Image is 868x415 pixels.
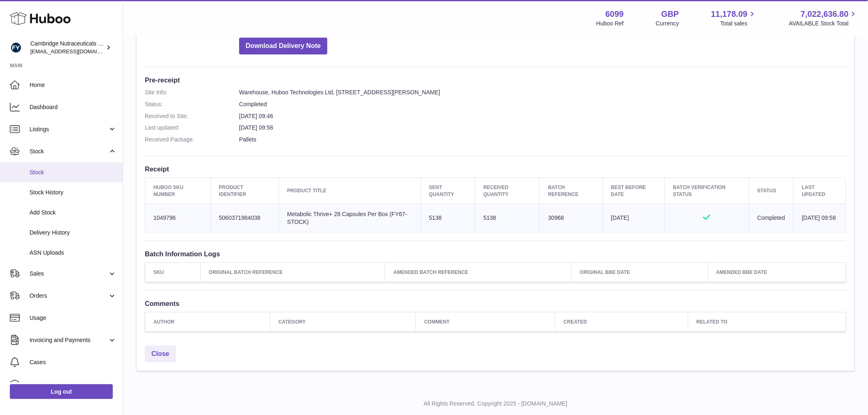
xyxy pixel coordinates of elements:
div: Cambridge Nutraceuticals Ltd [30,40,104,55]
th: Amended BBE Date [708,262,846,282]
h3: Batch Information Logs [145,249,846,258]
dt: Last updated: [145,124,239,132]
th: Status [749,178,794,204]
span: Orders [30,292,108,300]
th: Product Identifier [210,178,279,204]
th: Sent Quantity [420,178,475,204]
th: Batch Verification Status [665,178,749,204]
td: 5138 [420,204,475,232]
p: All Rights Reserved. Copyright 2025 - [DOMAIN_NAME] [130,400,861,408]
span: Invoicing and Payments [30,336,108,344]
th: Author [145,312,270,331]
span: Home [30,81,116,89]
th: SKU [145,262,201,282]
span: ASN Uploads [30,249,116,257]
span: Delivery History [30,229,116,237]
th: Category [270,312,416,331]
span: Listings [30,125,108,133]
span: 11,178.09 [711,9,747,20]
a: 7,022,636.80 AVAILABLE Stock Total [789,9,858,27]
strong: GBP [661,9,679,20]
span: Sales [30,270,108,278]
span: Stock [30,148,108,155]
strong: 6099 [605,9,624,20]
td: 5060371984038 [210,204,279,232]
th: Created [555,312,688,331]
td: 5138 [475,204,540,232]
dt: Received Package: [145,136,239,144]
span: Stock [30,169,116,176]
dd: Completed [239,100,846,108]
th: Product title [279,178,421,204]
div: Huboo Ref [596,20,624,27]
h3: Comments [145,299,846,308]
td: 1049796 [145,204,211,232]
th: Original Batch Reference [201,262,385,282]
dd: Pallets [239,136,846,144]
dt: Received to Site: [145,112,239,120]
td: 30968 [540,204,603,232]
th: Huboo SKU Number [145,178,211,204]
span: AVAILABLE Stock Total [789,20,858,27]
span: Dashboard [30,103,116,111]
td: Metabolic Thrive+ 28 Capsules Per Box (FY67-STOCK) [279,204,421,232]
span: Stock History [30,189,116,196]
dd: [DATE] 09:58 [239,124,846,132]
td: [DATE] 09:58 [794,204,846,232]
dt: Status: [145,100,239,108]
th: Best Before Date [603,178,665,204]
th: Last updated [794,178,846,204]
a: 11,178.09 Total sales [711,9,757,27]
th: Batch Reference [540,178,603,204]
span: Channels [30,381,116,388]
dt: Site Info: [145,89,239,96]
h3: Receipt [145,164,846,173]
th: Original BBE Date [572,262,708,282]
span: Cases [30,358,116,366]
a: Log out [10,384,113,399]
dd: Warehouse, Huboo Technologies Ltd, [STREET_ADDRESS][PERSON_NAME] [239,89,846,96]
button: Download Delivery Note [239,38,327,55]
span: Total sales [720,20,757,27]
a: Close [145,346,176,363]
th: Comment [416,312,555,331]
dd: [DATE] 09:46 [239,112,846,120]
span: [EMAIL_ADDRESS][DOMAIN_NAME] [30,48,121,55]
h3: Pre-receipt [145,75,846,84]
td: Completed [749,204,794,232]
div: Currency [656,20,679,27]
img: huboo@camnutra.com [10,41,22,54]
td: [DATE] [603,204,665,232]
th: Related to [688,312,846,331]
span: Usage [30,314,116,322]
span: 7,022,636.80 [801,9,849,20]
th: Amended Batch Reference [385,262,572,282]
span: Add Stock [30,209,116,217]
th: Received Quantity [475,178,540,204]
